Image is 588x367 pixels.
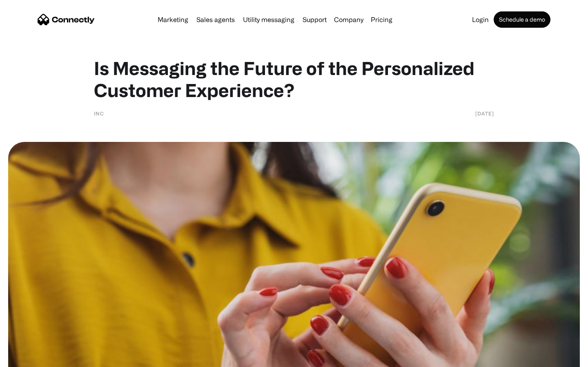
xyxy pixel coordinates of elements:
[240,16,298,23] a: Utility messaging
[334,14,363,25] div: Company
[154,16,192,23] a: Marketing
[94,109,104,117] div: Inc
[38,13,95,26] a: home
[332,14,366,25] div: Company
[193,16,238,23] a: Sales agents
[469,16,492,23] a: Login
[8,353,49,364] aside: Language selected: English
[475,109,494,117] div: [DATE]
[367,16,396,23] a: Pricing
[16,353,49,364] ul: Language list
[494,11,550,28] a: Schedule a demo
[299,16,330,23] a: Support
[94,57,494,101] h1: Is Messaging the Future of the Personalized Customer Experience?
